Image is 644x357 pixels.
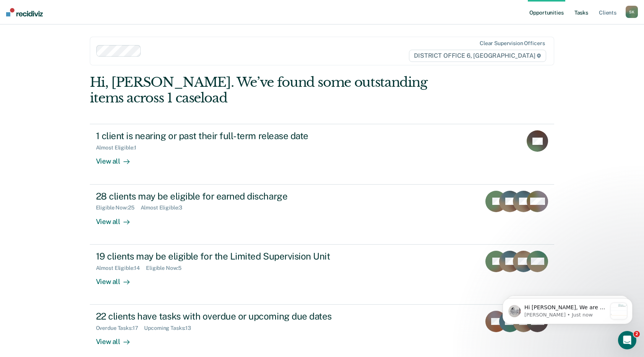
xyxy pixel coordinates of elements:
[96,204,141,211] div: Eligible Now : 25
[90,75,462,106] div: Hi, [PERSON_NAME]. We’ve found some outstanding items across 1 caseload
[96,191,364,202] div: 28 clients may be eligible for earned discharge
[90,124,555,184] a: 1 client is nearing or past their full-term release dateAlmost Eligible:1View all
[6,8,43,16] img: Recidiviz
[96,151,139,166] div: View all
[144,325,197,331] div: Upcoming Tasks : 13
[96,271,139,286] div: View all
[96,325,144,331] div: Overdue Tasks : 17
[90,245,555,305] a: 19 clients may be eligible for the Limited Supervision UnitAlmost Eligible:14Eligible Now:5View all
[96,130,364,141] div: 1 client is nearing or past their full-term release date
[96,331,139,346] div: View all
[146,265,188,271] div: Eligible Now : 5
[96,211,139,226] div: View all
[90,185,555,245] a: 28 clients may be eligible for earned dischargeEligible Now:25Almost Eligible:3View all
[618,331,636,349] iframe: Intercom live chat
[96,144,143,151] div: Almost Eligible : 1
[96,251,364,262] div: 19 clients may be eligible for the Limited Supervision Unit
[634,331,640,337] span: 2
[491,283,644,336] iframe: Intercom notifications message
[480,40,545,47] div: Clear supervision officers
[626,6,638,18] button: SK
[409,50,546,62] span: DISTRICT OFFICE 6, [GEOGRAPHIC_DATA]
[141,204,189,211] div: Almost Eligible : 3
[96,265,146,271] div: Almost Eligible : 14
[626,6,638,18] div: S K
[96,311,364,322] div: 22 clients have tasks with overdue or upcoming due dates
